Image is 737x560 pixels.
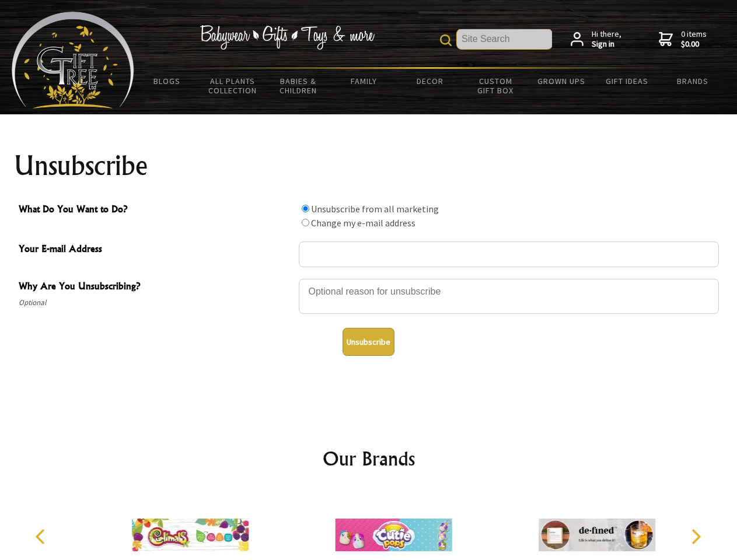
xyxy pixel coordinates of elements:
a: Babies & Children [266,69,331,103]
img: product search [440,34,452,46]
a: Gift Ideas [594,69,660,93]
textarea: Why Are You Unsubscribing? [299,279,719,314]
a: Custom Gift Box [463,69,529,103]
button: Unsubscribe [343,328,394,356]
input: Your E-mail Address [299,242,719,267]
a: Grown Ups [528,69,594,93]
img: Babywear - Gifts - Toys & more [200,25,375,50]
a: BLOGS [134,69,200,93]
span: Optional [19,296,293,310]
img: Babyware - Gifts - Toys and more... [12,12,134,108]
span: What Do You Want to Do? [19,202,293,219]
span: Your E-mail Address [19,242,293,258]
a: Family [331,69,397,93]
a: Decor [397,69,463,93]
a: All Plants Collection [200,69,266,103]
a: 0 items$0.00 [659,29,707,50]
a: Hi there,Sign in [571,29,621,50]
a: Brands [660,69,726,93]
span: 0 items [681,29,707,50]
h2: Our Brands [23,444,714,473]
label: Change my e-mail address [311,217,415,229]
button: Next [683,524,708,549]
input: What Do You Want to Do? [302,219,309,226]
span: Hi there, [592,29,621,50]
span: Why Are You Unsubscribing? [19,279,293,296]
label: Unsubscribe from all marketing [311,203,439,215]
input: Site Search [457,29,552,49]
h1: Unsubscribe [14,152,724,180]
input: What Do You Want to Do? [302,205,309,212]
strong: Sign in [592,39,621,50]
strong: $0.00 [681,39,707,50]
button: Previous [29,524,55,549]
